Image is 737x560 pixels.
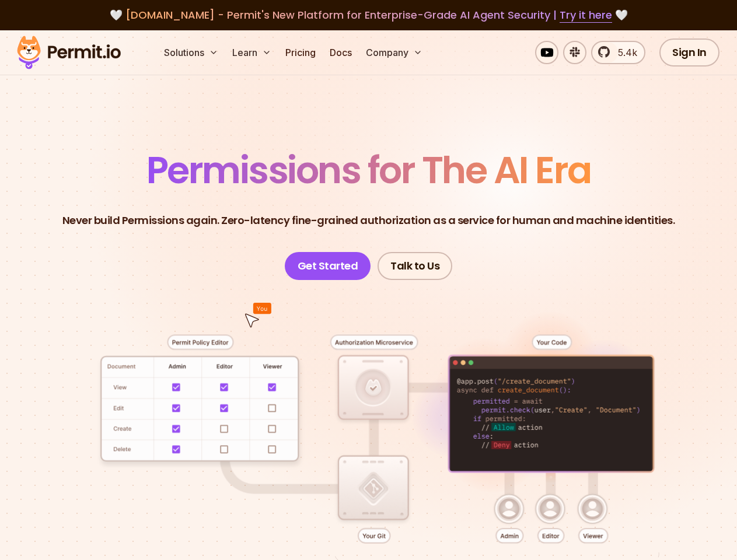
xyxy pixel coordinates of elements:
[285,252,371,280] a: Get Started
[591,41,645,64] a: 5.4k
[611,45,637,60] span: 5.4k
[125,8,612,22] span: [DOMAIN_NAME] - Permit's New Platform for Enterprise-Grade AI Agent Security |
[146,144,591,196] span: Permissions for The AI Era
[228,41,276,64] button: Learn
[659,38,719,66] a: Sign In
[12,33,126,72] img: Permit logo
[159,41,223,64] button: Solutions
[378,252,452,280] a: Talk to Us
[560,8,612,23] a: Try it here
[325,41,357,64] a: Docs
[281,41,320,64] a: Pricing
[28,7,709,23] div: 🤍 🤍
[361,41,427,64] button: Company
[62,212,675,229] p: Never build Permissions again. Zero-latency fine-grained authorization as a service for human and...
